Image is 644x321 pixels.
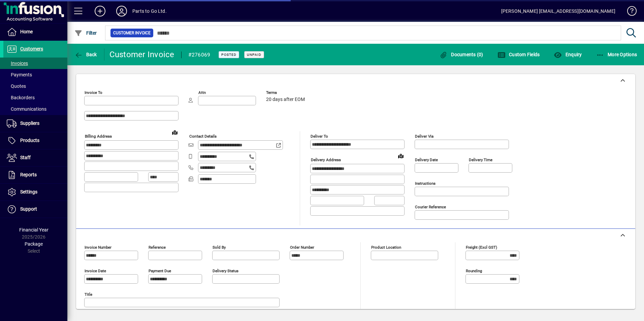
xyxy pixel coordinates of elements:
[20,29,33,34] span: Home
[149,245,166,250] mat-label: Reference
[415,134,433,139] mat-label: Deliver via
[20,172,37,177] span: Reports
[596,52,637,57] span: More Options
[89,5,111,17] button: Add
[3,149,67,166] a: Staff
[20,138,39,143] span: Products
[85,245,111,250] mat-label: Invoice number
[132,6,167,16] div: Parts to Go Ltd.
[554,52,582,57] span: Enquiry
[73,48,99,61] button: Back
[266,97,305,102] span: 20 days after EOM
[496,48,542,61] button: Custom Fields
[20,206,37,212] span: Support
[3,24,67,40] a: Home
[149,269,171,273] mat-label: Payment due
[415,205,446,209] mat-label: Courier Reference
[594,48,639,61] button: More Options
[67,48,104,61] app-page-header-button: Back
[188,49,211,60] div: #276069
[111,5,132,17] button: Profile
[20,46,43,51] span: Customers
[371,245,401,250] mat-label: Product location
[73,27,99,39] button: Filter
[25,241,43,247] span: Package
[113,30,151,36] span: Customer Invoice
[85,292,92,297] mat-label: Title
[7,95,35,100] span: Backorders
[497,52,540,57] span: Custom Fields
[3,167,67,183] a: Reports
[213,245,226,250] mat-label: Sold by
[169,127,180,138] a: View on map
[7,106,46,112] span: Communications
[552,48,583,61] button: Enquiry
[20,155,31,160] span: Staff
[415,181,436,186] mat-label: Instructions
[501,6,615,16] div: [PERSON_NAME] [EMAIL_ADDRESS][DOMAIN_NAME]
[3,92,67,103] a: Backorders
[466,269,482,273] mat-label: Rounding
[85,90,102,95] mat-label: Invoice To
[3,69,67,80] a: Payments
[415,157,438,162] mat-label: Delivery date
[247,52,261,57] span: Unpaid
[311,134,328,139] mat-label: Deliver To
[266,91,307,95] span: Terms
[7,72,32,77] span: Payments
[3,103,67,115] a: Communications
[3,201,67,218] a: Support
[438,48,485,61] button: Documents (0)
[221,52,236,57] span: Posted
[440,52,483,57] span: Documents (0)
[3,80,67,92] a: Quotes
[20,120,39,126] span: Suppliers
[466,245,497,250] mat-label: Freight (excl GST)
[7,83,26,89] span: Quotes
[19,227,49,233] span: Financial Year
[109,49,174,60] div: Customer Invoice
[198,90,206,95] mat-label: Attn
[85,269,106,273] mat-label: Invoice date
[3,115,67,132] a: Suppliers
[622,1,636,23] a: Knowledge Base
[7,61,28,66] span: Invoices
[3,58,67,69] a: Invoices
[469,157,492,162] mat-label: Delivery time
[3,184,67,201] a: Settings
[74,30,97,36] span: Filter
[3,132,67,149] a: Products
[20,189,37,194] span: Settings
[74,52,97,57] span: Back
[213,269,238,273] mat-label: Delivery status
[290,245,314,250] mat-label: Order number
[395,150,406,161] a: View on map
